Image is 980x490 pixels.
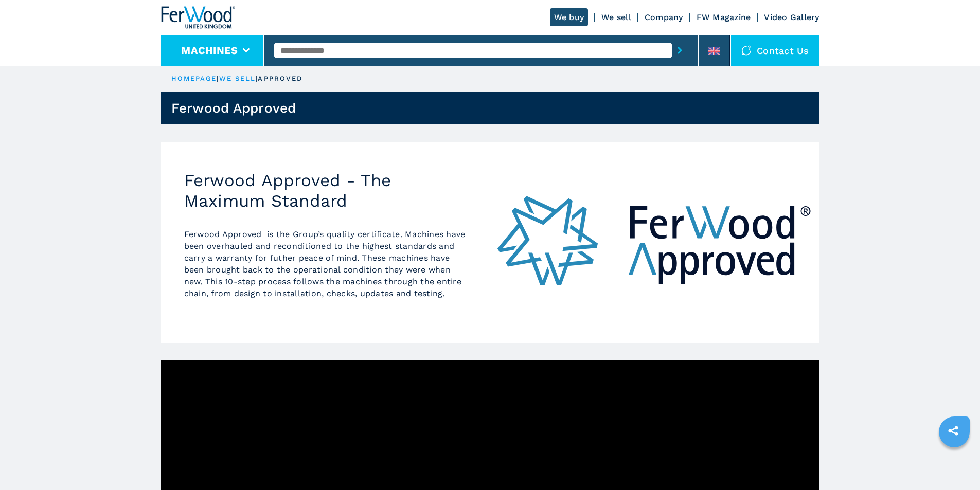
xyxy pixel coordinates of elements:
span: | [217,75,219,82]
p: Ferwood Approved is the Group’s quality certificate. Machines have been overhauled and reconditio... [184,228,467,299]
a: We buy [550,8,589,26]
button: submit-button [672,39,688,62]
div: Contact us [731,35,819,66]
iframe: Chat [936,444,972,482]
span: | [256,75,258,82]
p: approved [258,74,302,83]
img: Ferwood [161,6,235,29]
h2: Ferwood Approved - The Maximum Standard [184,170,467,211]
a: we sell [219,75,256,82]
img: Contact us [741,45,752,56]
img: Ferwood Approved - The Maximum Standard [490,142,819,343]
a: FW Magazine [697,12,751,22]
a: HOMEPAGE [171,75,217,82]
a: Video Gallery [764,12,819,22]
button: Machines [181,44,238,57]
a: We sell [601,12,631,22]
h1: Ferwood Approved [171,100,296,116]
a: Company [645,12,683,22]
a: sharethis [940,418,966,444]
